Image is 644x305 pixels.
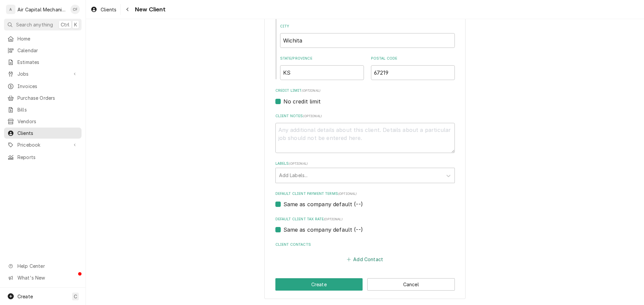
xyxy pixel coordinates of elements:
a: Go to What's New [4,272,82,283]
span: Clients [17,130,78,137]
span: Create [17,294,33,299]
a: Clients [4,128,82,139]
div: Air Capital Mechanical [17,6,67,13]
div: City [280,24,455,48]
div: CF [70,5,80,14]
label: Labels [275,161,455,166]
span: ( optional ) [303,114,322,118]
label: Client Notes [275,113,455,119]
span: K [74,21,77,28]
button: Add Contact [345,255,384,264]
span: What's New [17,274,77,281]
a: Calendar [4,45,82,56]
label: Same as company default (--) [283,226,363,234]
label: Same as company default (--) [283,200,363,208]
a: Go to Pricebook [4,139,82,150]
label: Default Client Payment Terms [275,191,455,197]
span: Search anything [16,21,53,28]
button: Navigate back [122,4,133,15]
div: Default Client Payment Terms [275,191,455,208]
span: Pricebook [17,141,68,148]
span: Estimates [17,59,78,66]
a: Estimates [4,57,82,68]
span: Home [17,35,78,42]
span: New Client [133,5,165,14]
div: Credit Limit [275,88,455,105]
span: Purchase Orders [17,94,78,101]
span: Help Center [17,262,77,270]
span: Bills [17,106,78,113]
span: (optional) [338,192,357,196]
span: Calendar [17,47,78,54]
button: Search anythingCtrlK [4,19,82,30]
div: Charles Faure's Avatar [70,5,80,14]
a: Home [4,33,82,44]
div: State/Province [280,56,364,80]
span: (optional) [324,217,342,221]
a: Go to Jobs [4,68,82,79]
span: ( optional ) [289,162,308,165]
label: Default Client Tax Rate [275,217,455,222]
div: Client Notes [275,113,455,153]
div: Labels [275,161,455,183]
label: Client Contacts [275,242,455,247]
label: Postal Code [371,56,455,61]
a: Vendors [4,116,82,127]
div: Button Group [275,278,455,291]
button: Cancel [367,278,455,291]
div: Air Capital Mechanical's Avatar [6,5,15,14]
label: City [280,24,455,29]
span: Vendors [17,118,78,125]
span: Reports [17,154,78,161]
div: A [6,5,15,14]
a: Purchase Orders [4,92,82,103]
div: Button Group Row [275,278,455,291]
span: Jobs [17,70,68,77]
span: (optional) [302,89,320,92]
span: Clients [101,6,116,13]
span: Ctrl [61,21,69,28]
span: Invoices [17,83,78,90]
div: Client Contacts [275,242,455,264]
span: C [74,293,77,300]
a: Bills [4,104,82,115]
div: Postal Code [371,56,455,80]
label: State/Province [280,56,364,61]
a: Clients [88,4,119,15]
button: Create [275,278,363,291]
label: No credit limit [283,97,321,105]
a: Reports [4,152,82,163]
label: Credit Limit [275,88,455,93]
div: Default Client Tax Rate [275,217,455,234]
a: Go to Help Center [4,260,82,272]
a: Invoices [4,81,82,92]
